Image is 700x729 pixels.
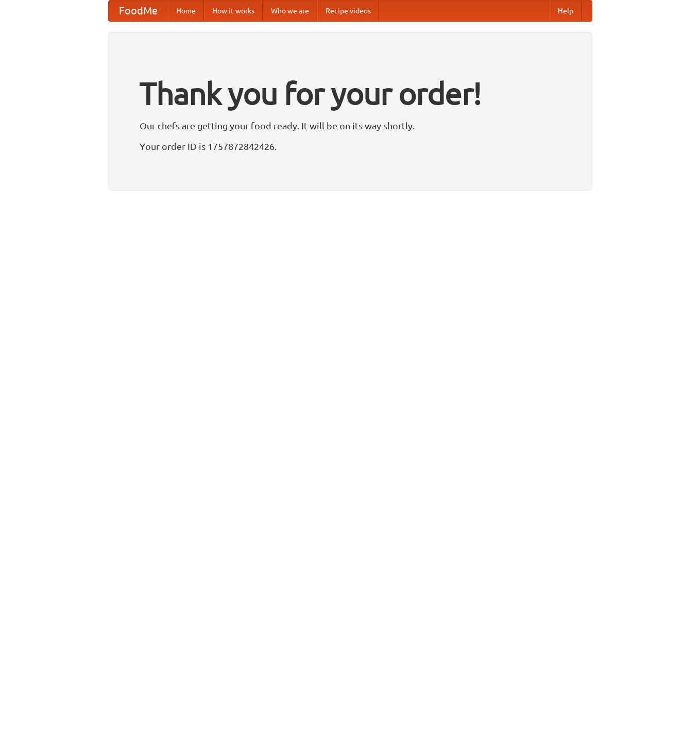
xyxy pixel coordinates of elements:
a: FoodMe [109,1,168,21]
p: Our chefs are getting your food ready. It will be on its way shortly. [140,118,561,133]
a: Help [550,1,582,21]
p: Your order ID is 1757872842426. [140,139,561,154]
a: Recipe videos [317,1,379,21]
a: Home [168,1,204,21]
a: How it works [204,1,263,21]
h1: Thank you for your order! [140,69,561,118]
a: Who we are [263,1,317,21]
